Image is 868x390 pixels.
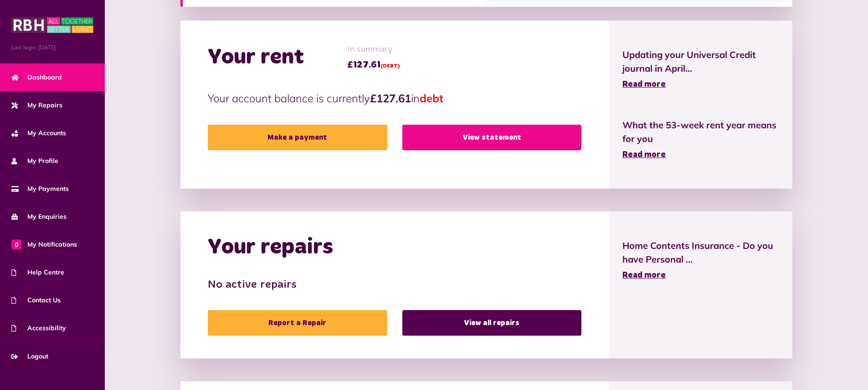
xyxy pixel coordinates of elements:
a: View all repairs [402,310,581,336]
strong: £127.61 [370,91,411,105]
span: £127.61 [347,58,400,72]
p: Your account balance is currently in [208,90,581,106]
span: Read more [622,271,666,279]
span: Help Centre [11,268,64,277]
a: Report a Repair [208,310,387,336]
span: 0 [11,239,21,249]
span: Dashboard [11,73,62,82]
span: Contact Us [11,295,61,305]
img: MyRBH [11,16,93,34]
span: Last login: [DATE] [11,43,93,52]
a: What the 53-week rent year means for you Read more [622,118,779,161]
a: Updating your Universal Credit journal in April... Read more [622,48,779,91]
span: In summary [347,43,400,56]
a: View statement [402,125,581,150]
span: Read more [622,80,666,89]
span: What the 53-week rent year means for you [622,118,779,146]
span: My Repairs [11,100,62,110]
a: Make a payment [208,125,387,150]
h3: No active repairs [208,279,581,292]
span: My Enquiries [11,212,67,221]
span: My Accounts [11,128,66,138]
span: Updating your Universal Credit journal in April... [622,48,779,75]
span: My Notifications [11,240,77,249]
span: Accessibility [11,323,66,333]
span: (DEBT) [380,63,400,69]
span: Home Contents Insurance - Do you have Personal ... [622,239,779,266]
span: debt [420,91,443,105]
a: Home Contents Insurance - Do you have Personal ... Read more [622,239,779,282]
span: My Payments [11,184,69,194]
h2: Your repairs [208,234,333,261]
span: Read more [622,151,666,159]
span: Logout [11,352,48,361]
span: My Profile [11,156,58,166]
h2: Your rent [208,44,304,71]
